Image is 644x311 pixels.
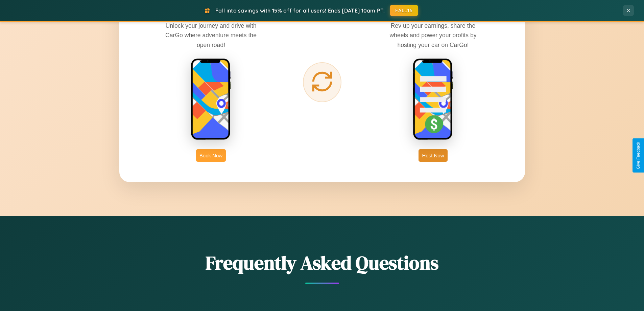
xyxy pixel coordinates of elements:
p: Rev up your earnings, share the wheels and power your profits by hosting your car on CarGo! [382,21,484,49]
button: Book Now [196,149,226,162]
div: Give Feedback [636,142,641,169]
img: rent phone [191,58,231,141]
p: Unlock your journey and drive with CarGo where adventure meets the open road! [160,21,262,49]
h2: Frequently Asked Questions [119,250,525,276]
img: host phone [413,58,453,141]
button: FALL15 [390,5,418,16]
span: Fall into savings with 15% off for all users! Ends [DATE] 10am PT. [215,7,385,14]
button: Host Now [419,149,447,162]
